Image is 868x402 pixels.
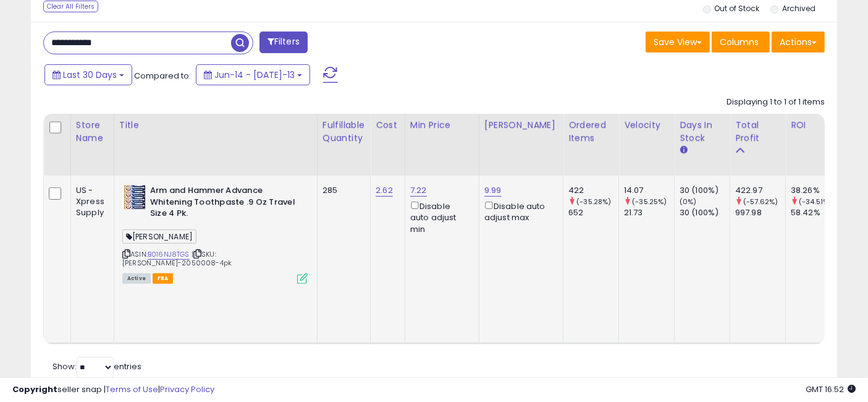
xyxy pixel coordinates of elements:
a: 7.22 [410,184,427,197]
div: Total Profit [735,119,780,145]
div: Disable auto adjust min [410,199,470,235]
span: Show: entries [53,361,141,372]
div: 30 (100%) [680,185,730,196]
span: | SKU: [PERSON_NAME]-2050008-4pk [122,249,232,268]
strong: Copyright [12,383,57,395]
button: Last 30 Days [44,64,132,85]
small: (-35.28%) [576,197,611,207]
span: [PERSON_NAME] [122,229,196,244]
div: 38.26% [791,185,841,196]
span: Jun-14 - [DATE]-13 [214,69,295,81]
div: 422.97 [735,185,785,196]
div: Ordered Items [568,119,613,145]
a: Terms of Use [106,383,158,395]
div: Store Name [76,119,109,145]
div: Clear All Filters [43,1,98,12]
div: 652 [568,207,618,218]
div: Velocity [624,119,669,132]
div: seller snap | | [12,384,214,396]
div: US - Xpress Supply [76,185,104,219]
button: Filters [259,32,308,53]
div: Title [119,119,312,132]
span: All listings currently available for purchase on Amazon [122,273,151,284]
small: (-34.51%) [799,197,832,207]
button: Jun-14 - [DATE]-13 [196,64,310,85]
label: Out of Stock [715,3,760,14]
div: 285 [322,185,361,196]
div: [PERSON_NAME] [484,119,558,132]
a: Privacy Policy [160,383,214,395]
small: (0%) [680,197,697,207]
div: Disable auto adjust max [484,199,554,223]
a: 9.99 [484,184,502,197]
div: 997.98 [735,207,785,218]
a: 2.62 [376,184,393,197]
div: 21.73 [624,207,674,218]
div: 422 [568,185,618,196]
div: Displaying 1 to 1 of 1 items [727,96,825,108]
div: Min Price [410,119,474,132]
button: Actions [772,32,825,53]
small: (-57.62%) [743,197,778,207]
small: (-35.25%) [632,197,667,207]
span: Columns [720,36,759,48]
div: Days In Stock [680,119,725,145]
div: 14.07 [624,185,674,196]
img: 51KJJFqjgeL._SL40_.jpg [122,185,147,210]
span: FBA [153,273,174,284]
div: ASIN: [122,185,308,283]
span: 2025-08-13 16:52 GMT [806,383,856,395]
span: Last 30 Days [63,69,117,81]
small: Days In Stock. [680,145,687,156]
span: Compared to: [134,70,191,82]
b: Arm and Hammer Advance Whitening Toothpaste .9 Oz Travel Size 4 Pk. [150,185,300,223]
div: 30 (100%) [680,207,730,218]
a: B016NJ8TGS [148,249,190,260]
button: Save View [646,32,710,53]
div: ROI [791,119,836,132]
div: Cost [376,119,400,132]
label: Archived [782,3,815,14]
button: Columns [712,32,770,53]
div: Fulfillable Quantity [322,119,365,145]
div: 58.42% [791,207,841,218]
